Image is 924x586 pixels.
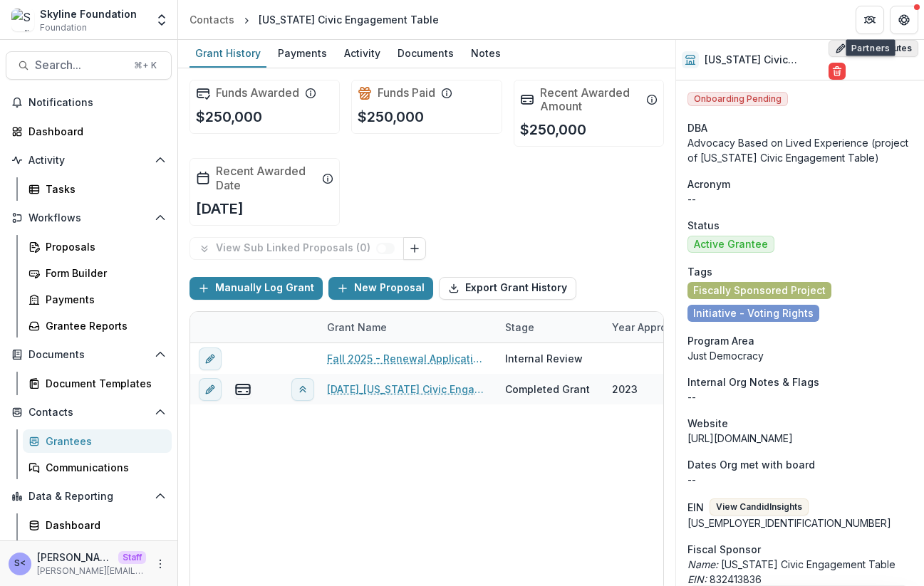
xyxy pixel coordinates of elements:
a: Grantee Reports [23,314,172,338]
p: EIN [687,500,704,515]
div: Completed Grant [505,382,590,397]
a: Dashboard [23,513,172,537]
a: Fall 2025 - Renewal Application - ABLE [327,351,488,366]
h2: Recent Awarded Date [216,164,316,192]
div: Stage [497,312,603,342]
div: ⌘ + K [131,58,160,73]
p: View Sub Linked Proposals ( 0 ) [216,242,376,254]
div: Documents [392,43,460,63]
button: Search... [6,51,172,80]
div: Year approved [603,312,710,342]
a: Form Builder [23,261,172,285]
div: Tasks [46,182,160,197]
span: Tags [687,264,712,279]
div: [US_EMPLOYER_IDENTIFICATION_NUMBER] [687,516,913,530]
h2: Funds Paid [378,86,435,100]
button: Notifications [6,91,172,114]
div: Stage [497,320,543,335]
span: Active Grantee [694,239,768,251]
button: More [152,555,169,572]
span: Dates Org met with board [687,457,815,472]
div: Payments [46,292,160,307]
a: Communications [23,456,172,479]
a: Contacts [184,9,240,30]
button: Open Workflows [6,206,172,229]
p: -- [687,472,913,487]
span: Notifications [28,97,166,109]
div: Sammy <sammy@trytemelio.com> [14,559,26,568]
div: [US_STATE] Civic Engagement Table [259,12,439,27]
button: Export Grant History [439,277,576,300]
p: [US_STATE] Civic Engagement Table [687,557,913,572]
button: Open Documents [6,343,172,366]
button: Open Data & Reporting [6,485,172,508]
button: Open entity switcher [152,6,172,34]
div: Advocacy Based on Lived Experience (project of [US_STATE] Civic Engagement Table) [687,135,913,165]
a: Advanced Analytics [23,540,172,563]
button: edit [199,377,222,400]
a: [DATE]_[US_STATE] Civic Engagement Table (Advocacy Based on Lived Experience)_250000 [327,382,488,397]
span: Fiscal Sponsor [687,542,761,557]
span: DBA [687,120,707,135]
div: Internal Review [505,351,583,366]
a: Payments [23,288,172,311]
div: Grant Name [318,312,497,342]
div: Skyline Foundation [40,6,137,21]
i: Name: [687,558,718,570]
a: Tasks [23,177,172,201]
div: 2023 [612,382,638,397]
div: Activity [338,43,386,63]
p: $250,000 [520,119,586,140]
h2: Funds Awarded [216,86,299,100]
button: View Sub Linked Proposals (0) [190,237,404,260]
p: Just Democracy [687,348,913,363]
span: Status [687,218,720,233]
span: Fiscally Sponsored Project [693,285,826,297]
div: Grantee Reports [46,318,160,333]
div: Year approved [603,320,694,335]
div: Dashboard [46,518,160,533]
span: Documents [28,349,149,361]
span: Activity [28,155,149,167]
div: Form Builder [46,266,160,281]
button: Link Grants [403,237,426,260]
button: edit [199,347,222,370]
span: Search... [35,58,125,72]
button: Edit Attributes [829,40,918,57]
button: View CandidInsights [710,498,809,516]
button: Get Help [890,6,918,34]
button: View linked parent [291,377,314,400]
button: Manually Log Grant [190,277,323,300]
h2: Recent Awarded Amount [540,86,640,113]
a: [URL][DOMAIN_NAME] [687,432,793,444]
div: Contacts [190,12,234,27]
a: Dashboard [6,120,172,143]
p: -- [687,192,913,206]
span: Foundation [40,21,87,34]
nav: breadcrumb [184,9,445,30]
p: [PERSON_NAME] <[PERSON_NAME][EMAIL_ADDRESS][DOMAIN_NAME]> [37,550,113,565]
button: view-payments [234,380,251,397]
p: Staff [118,551,146,564]
p: $250,000 [196,106,262,127]
span: Program Area [687,333,754,348]
a: Grant History [190,40,266,68]
div: Dashboard [28,124,160,139]
div: Grant History [190,43,266,63]
a: Document Templates [23,372,172,395]
div: Communications [46,460,160,475]
div: Grant Name [318,320,395,335]
span: Contacts [28,407,149,419]
div: Payments [272,43,333,63]
button: Open Activity [6,149,172,172]
button: Delete [829,63,846,80]
span: Workflows [28,212,149,224]
a: Notes [465,40,507,68]
a: Proposals [23,235,172,258]
div: Proposals [46,239,160,254]
a: Grantees [23,429,172,453]
a: Payments [272,40,333,68]
p: -- [687,389,913,404]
